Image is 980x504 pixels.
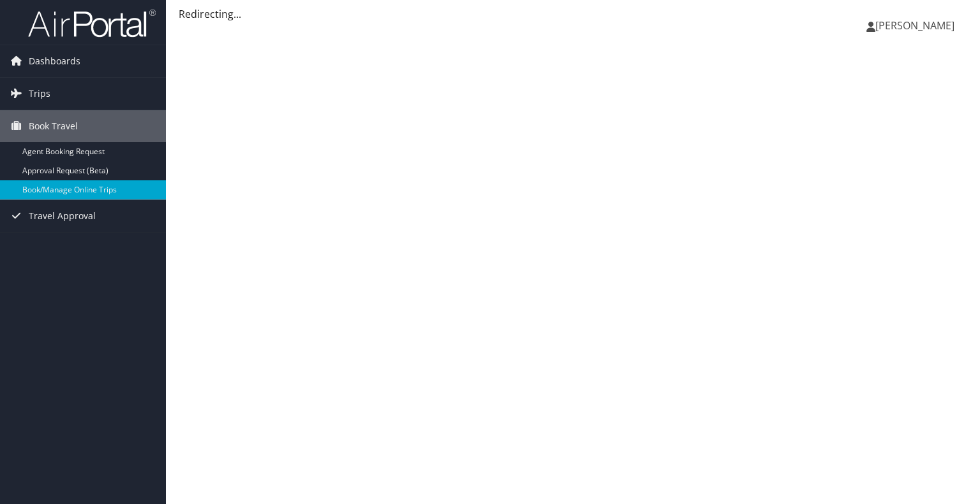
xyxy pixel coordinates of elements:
span: Dashboards [29,45,80,77]
img: airportal-logo.png [28,8,156,38]
span: Trips [29,78,50,110]
a: [PERSON_NAME] [866,6,967,45]
div: Redirecting... [179,6,967,22]
span: [PERSON_NAME] [875,18,954,32]
span: Travel Approval [29,200,96,232]
span: Book Travel [29,110,78,142]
